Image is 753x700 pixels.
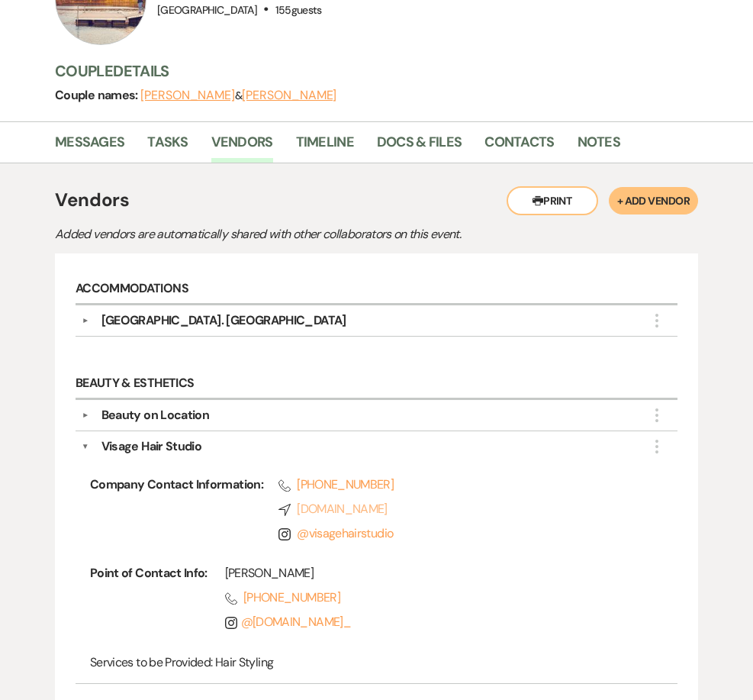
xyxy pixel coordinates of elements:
a: Messages [55,131,124,163]
a: [PHONE_NUMBER] [278,476,640,494]
div: [PERSON_NAME] [225,564,641,582]
button: + Add Vendor [609,187,698,215]
span: Company Contact Information: [90,476,263,549]
span: 155 guests [275,3,322,17]
a: Timeline [296,131,354,163]
button: [PERSON_NAME] [140,89,235,102]
a: [PHONE_NUMBER] [225,589,641,607]
p: Added vendors are automatically shared with other collaborators on this event. [55,224,589,244]
button: ▼ [76,317,95,324]
h3: Couple Details [55,60,738,82]
a: Notes [578,131,620,163]
p: Hair Styling [90,653,663,673]
a: Contacts [484,131,554,163]
div: [GEOGRAPHIC_DATA]. [GEOGRAPHIC_DATA] [101,311,346,330]
span: Services to be Provided: [90,654,213,670]
div: Beauty on Location [101,406,209,424]
h6: Beauty & Esthetics [76,369,677,400]
span: Couple names: [55,87,140,103]
span: [GEOGRAPHIC_DATA] [157,3,257,17]
a: Tasks [147,131,188,163]
a: Docs & Files [377,131,462,163]
button: ▼ [76,411,95,419]
a: [DOMAIN_NAME] [278,500,640,518]
button: Print [507,186,598,215]
span: Point of Contact Info: [90,564,208,637]
div: Visage Hair Studio [101,437,201,456]
a: Vendors [211,131,273,163]
a: @[DOMAIN_NAME]_ [225,614,351,630]
button: [PERSON_NAME] [242,89,336,102]
a: @visagehairstudio [297,525,393,541]
h4: Vendors [55,186,246,214]
span: & [140,89,336,102]
button: ▼ [82,437,89,456]
h6: Accommodations [76,274,677,305]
